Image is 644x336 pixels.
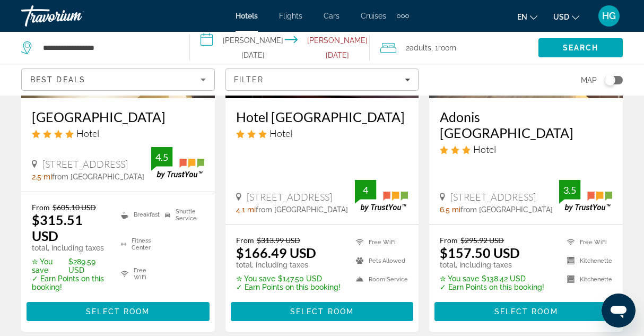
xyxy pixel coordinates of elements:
p: ✓ Earn Points on this booking! [236,283,341,291]
button: Search [538,38,623,57]
p: total, including taxes [32,244,108,252]
span: Select Room [494,307,558,316]
span: Select Room [290,307,354,316]
span: from [GEOGRAPHIC_DATA] [460,205,553,214]
del: $313.99 USD [257,236,300,245]
div: 3.5 [559,184,580,196]
a: [GEOGRAPHIC_DATA] [32,109,204,125]
span: Hotel [76,127,99,139]
button: Extra navigation items [397,7,409,24]
div: 3 star Hotel [440,143,612,155]
input: Search hotel destination [42,40,173,56]
li: Pets Allowed [351,254,408,268]
button: Filters [225,68,419,91]
a: Select Room [231,304,414,316]
span: Room [438,44,456,52]
ins: $166.49 USD [236,245,316,261]
del: $605.10 USD [53,203,96,212]
del: $295.92 USD [460,236,504,245]
li: Free WiFi [351,236,408,249]
a: Adonis [GEOGRAPHIC_DATA] [440,109,612,141]
span: 6.5 mi [440,205,460,214]
span: ✮ You save [32,257,66,274]
li: Kitchenette [562,254,612,268]
img: TrustYou guest rating badge [559,180,612,211]
div: 4 star Hotel [32,127,204,139]
span: , 1 [431,40,456,55]
span: Best Deals [30,75,85,84]
p: $289.59 USD [32,257,108,274]
span: HG [602,11,616,21]
li: Breakfast [116,203,160,227]
button: Change currency [553,9,579,24]
li: Shuttle Service [160,203,204,227]
span: Map [581,73,597,88]
div: 3 star Hotel [236,127,408,139]
a: Select Room [27,304,210,316]
p: $147.50 USD [236,274,341,283]
p: $138.42 USD [440,274,544,283]
button: Select Room [27,302,210,321]
p: ✓ Earn Points on this booking! [32,274,108,291]
a: Hotels [236,12,258,20]
span: Select Room [86,307,150,316]
ins: $315.51 USD [32,212,83,244]
p: ✓ Earn Points on this booking! [440,283,544,291]
img: TrustYou guest rating badge [355,180,408,211]
div: 4 [355,184,376,196]
span: Adults [410,44,431,52]
button: Toggle map [597,75,623,85]
span: 2.5 mi [32,173,52,181]
span: 2 [406,40,431,55]
button: Travelers: 2 adults, 0 children [370,32,538,64]
a: Travorium [21,2,127,30]
span: [STREET_ADDRESS] [42,158,128,170]
ins: $157.50 USD [440,245,520,261]
span: en [517,13,527,21]
button: User Menu [595,5,623,27]
a: Hotel [GEOGRAPHIC_DATA] [236,109,408,125]
button: Select check in and out date [190,32,369,64]
button: Select Room [231,302,414,321]
li: Room Service [351,273,408,286]
a: Flights [279,12,302,20]
span: Filter [234,75,264,84]
button: Change language [517,9,537,24]
span: ✮ You save [440,274,479,283]
span: From [440,236,458,245]
mat-select: Sort by [30,73,206,86]
p: total, including taxes [440,261,544,269]
span: from [GEOGRAPHIC_DATA] [256,205,348,214]
a: Cruises [361,12,386,20]
span: From [236,236,254,245]
p: total, including taxes [236,261,341,269]
span: 4.1 mi [236,205,256,214]
span: ✮ You save [236,274,275,283]
img: TrustYou guest rating badge [151,147,204,178]
span: [STREET_ADDRESS] [450,191,536,203]
span: From [32,203,50,212]
li: Free WiFi [116,262,160,286]
iframe: Button to launch messaging window [602,294,636,328]
span: Hotel [269,127,292,139]
span: Search [563,44,599,52]
a: Cars [324,12,340,20]
li: Free WiFi [562,236,612,249]
a: Select Room [434,304,617,316]
li: Kitchenette [562,273,612,286]
li: Fitness Center [116,232,160,257]
button: Select Room [434,302,617,321]
span: USD [553,13,569,21]
div: 4.5 [151,151,172,163]
span: from [GEOGRAPHIC_DATA] [52,173,144,181]
span: Hotel [473,143,496,155]
span: [STREET_ADDRESS] [247,191,332,203]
